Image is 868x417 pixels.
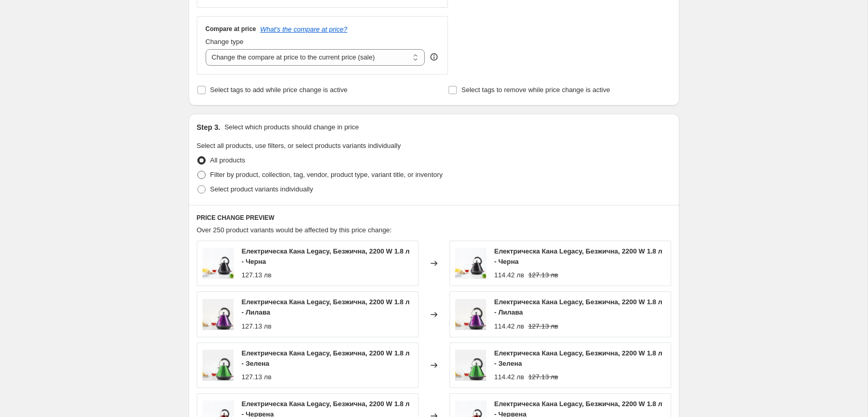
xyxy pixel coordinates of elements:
span: Filter by product, collection, tag, vendor, product type, variant title, or inventory [210,171,443,178]
span: Select product variants individually [210,185,313,193]
div: 127.13 лв [242,372,272,382]
strike: 127.13 лв [528,321,558,332]
div: 127.13 лв [242,270,272,280]
div: 114.42 лв [494,270,524,280]
strike: 127.13 лв [528,270,558,280]
img: elektricheska-kana-legacy-bezzhichna-2200-w-18-l-lilava-586293_80x.jpg [455,299,486,330]
span: Електрическа Кана Legacy, Безжична, 2200 W 1.8 л - Черна [242,247,410,265]
span: Select tags to add while price change is active [210,86,348,94]
span: Select all products, use filters, or select products variants individually [197,142,401,150]
div: help [429,52,439,62]
span: Електрическа Кана Legacy, Безжична, 2200 W 1.8 л - Лилава [242,298,410,316]
img: elektricheska-kana-legacy-bezzhichna-2200-w-18-l-lilava-586293_80x.jpg [203,299,234,330]
img: elektricheska-kana-legacy-bezzhichna-2200-w-18-l-cherna-625592_80x.jpg [203,248,234,279]
h2: Step 3. [197,122,221,132]
img: elektricheska-kana-legacy-bezzhichna-2200-w-18-l-zelena-634479_80x.jpg [455,350,486,381]
span: Електрическа Кана Legacy, Безжична, 2200 W 1.8 л - Зелена [242,349,410,367]
img: elektricheska-kana-legacy-bezzhichna-2200-w-18-l-zelena-634479_80x.jpg [203,350,234,381]
button: What's the compare at price? [260,25,348,33]
p: Select which products should change in price [224,122,359,132]
h3: Compare at price [206,25,256,33]
div: 114.42 лв [494,372,524,382]
h6: PRICE CHANGE PREVIEW [197,214,671,222]
span: Електрическа Кана Legacy, Безжична, 2200 W 1.8 л - Зелена [494,349,662,367]
span: Електрическа Кана Legacy, Безжична, 2200 W 1.8 л - Лилава [494,298,662,316]
span: Електрическа Кана Legacy, Безжична, 2200 W 1.8 л - Черна [494,247,662,265]
img: elektricheska-kana-legacy-bezzhichna-2200-w-18-l-cherna-625592_80x.jpg [455,248,486,279]
span: Over 250 product variants would be affected by this price change: [197,226,392,234]
span: All products [210,156,245,164]
span: Select tags to remove while price change is active [461,86,610,94]
div: 127.13 лв [242,321,272,332]
div: 114.42 лв [494,321,524,332]
strike: 127.13 лв [528,372,558,382]
span: Change type [206,38,244,46]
